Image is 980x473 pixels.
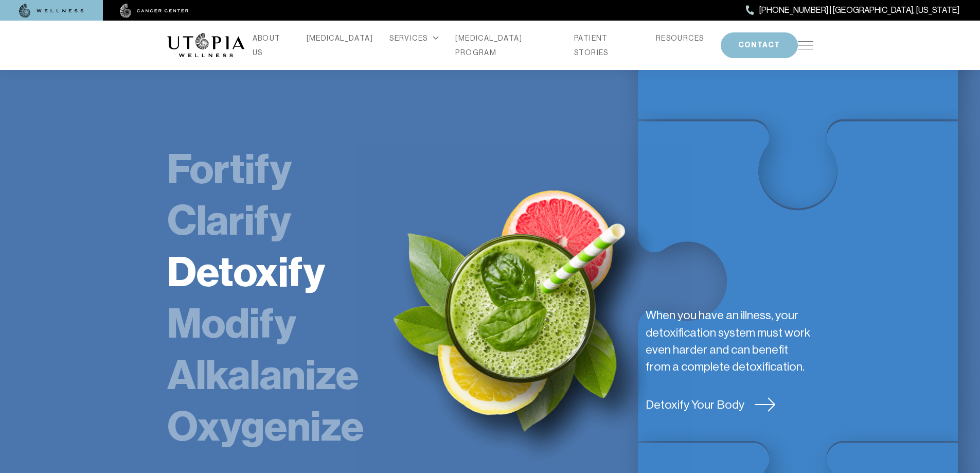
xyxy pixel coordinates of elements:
[167,145,292,194] a: Fortify
[646,307,813,388] p: When you have an illness, your detoxification system must work even harder and can benefit from a...
[574,31,639,60] a: PATIENT STORIES
[759,4,959,17] span: [PHONE_NUMBER] | [GEOGRAPHIC_DATA], [US_STATE]
[167,33,244,58] img: logo
[167,248,325,297] a: Detoxify
[389,31,439,45] div: SERVICES
[656,31,704,45] a: RESOURCES
[167,402,364,451] a: Oxygenize
[120,4,189,18] img: cancer center
[721,32,798,58] button: CONTACT
[746,4,959,17] a: [PHONE_NUMBER] | [GEOGRAPHIC_DATA], [US_STATE]
[167,351,359,400] a: Alkalanize
[253,31,290,60] a: ABOUT US
[167,196,291,246] a: Clarify
[19,4,84,18] img: wellness
[307,31,373,45] a: [MEDICAL_DATA]
[798,41,813,49] img: icon-hamburger
[167,299,296,348] a: Modify
[646,396,813,413] a: Detoxify Your Body
[455,31,558,60] a: [MEDICAL_DATA] PROGRAM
